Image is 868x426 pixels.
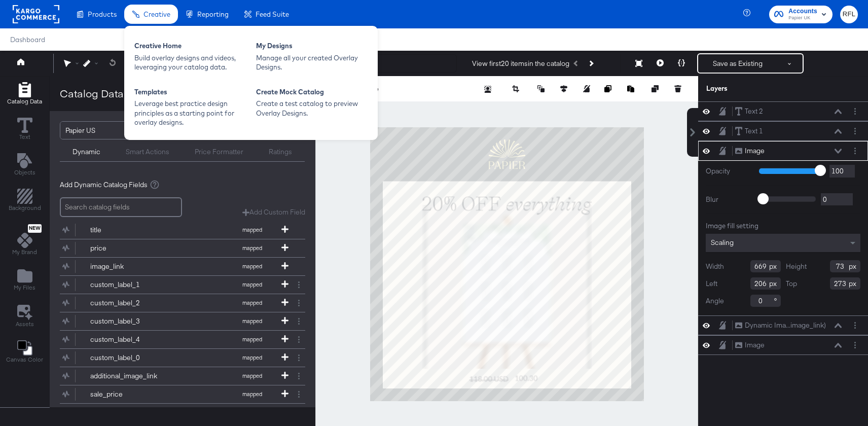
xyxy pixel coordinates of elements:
[224,244,280,252] span: mapped
[850,126,860,136] button: Layer Options
[60,221,293,239] button: titlemapped
[60,367,293,385] button: additional_image_linkmapped
[7,97,42,105] span: Catalog Data
[735,320,826,331] button: Dynamic Ima...image_link)
[627,84,637,94] button: Paste image
[60,294,305,312] div: custom_label_2mapped
[840,6,858,23] button: RFL
[60,331,305,348] div: custom_label_4mapped
[6,222,43,260] button: NewMy Brand
[706,296,724,306] label: Angle
[735,146,765,156] button: Image
[90,243,164,253] div: price
[224,281,280,288] span: mapped
[8,266,42,295] button: Add Files
[269,147,292,157] div: Ratings
[60,294,293,312] button: custom_label_2mapped
[90,262,164,271] div: image_link
[735,340,765,350] button: Image
[627,85,634,92] svg: Paste image
[90,225,164,235] div: title
[769,6,833,23] button: AccountsPapier UK
[786,262,807,271] label: Height
[90,298,164,308] div: custom_label_2
[60,385,305,403] div: sale_pricemapped
[850,146,860,156] button: Layer Options
[745,340,765,350] div: Image
[788,14,817,22] span: Papier UK
[484,86,491,93] svg: Remove background
[60,312,305,330] div: custom_label_3mapped
[844,9,854,20] span: RFL
[698,54,777,73] button: Save as Existing
[195,147,243,157] div: Price Formatter
[10,302,40,331] button: Assets
[786,279,797,289] label: Top
[60,86,124,101] div: Catalog Data
[90,280,164,290] div: custom_label_1
[224,226,280,233] span: mapped
[16,320,34,328] span: Assets
[224,336,280,343] span: mapped
[224,354,280,361] span: mapped
[472,59,569,68] div: View first 20 items in the catalog
[65,122,168,139] div: Papier US
[745,106,763,116] div: Text 2
[60,276,293,294] button: custom_label_1mapped
[60,331,293,348] button: custom_label_4mapped
[126,147,169,157] div: Smart Actions
[224,317,280,325] span: mapped
[706,262,724,271] label: Width
[60,276,305,294] div: custom_label_1mapped
[143,10,170,18] span: Creative
[60,197,182,217] input: Search catalog fields
[706,195,751,204] label: Blur
[224,263,280,270] span: mapped
[604,85,611,92] svg: Copy image
[19,133,30,141] span: Text
[584,54,598,73] button: Next Product
[850,106,860,117] button: Layer Options
[28,225,42,232] span: New
[6,356,43,364] span: Canvas Color
[60,180,148,190] span: Add Dynamic Catalog Fields
[242,207,305,217] button: Add Custom Field
[12,248,37,256] span: My Brand
[14,168,35,176] span: Objects
[60,349,305,367] div: custom_label_0mapped
[3,187,47,216] button: Add Rectangle
[60,239,305,257] div: pricemapped
[706,279,717,289] label: Left
[9,204,41,212] span: Background
[60,258,293,275] button: image_linkmapped
[88,10,117,18] span: Products
[224,372,280,379] span: mapped
[11,115,39,144] button: Text
[604,84,614,94] button: Copy image
[224,299,280,306] span: mapped
[60,312,293,330] button: custom_label_3mapped
[745,126,763,136] div: Text 1
[14,283,35,292] span: My Files
[735,126,764,136] button: Text 1
[60,385,293,403] button: sale_pricemapped
[60,258,305,275] div: image_linkmapped
[256,10,289,18] span: Feed Suite
[745,321,826,330] div: Dynamic Ima...image_link)
[224,390,280,398] span: mapped
[8,151,42,180] button: Add Text
[60,239,293,257] button: pricemapped
[90,389,164,399] div: sale_price
[73,147,100,157] div: Dynamic
[788,6,817,17] span: Accounts
[745,146,765,156] div: Image
[60,367,305,385] div: additional_image_linkmapped
[90,316,164,326] div: custom_label_3
[10,35,45,44] a: Dashboard
[706,166,751,176] label: Opacity
[60,349,293,367] button: custom_label_0mapped
[711,238,734,247] span: Scaling
[706,84,810,93] div: Layers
